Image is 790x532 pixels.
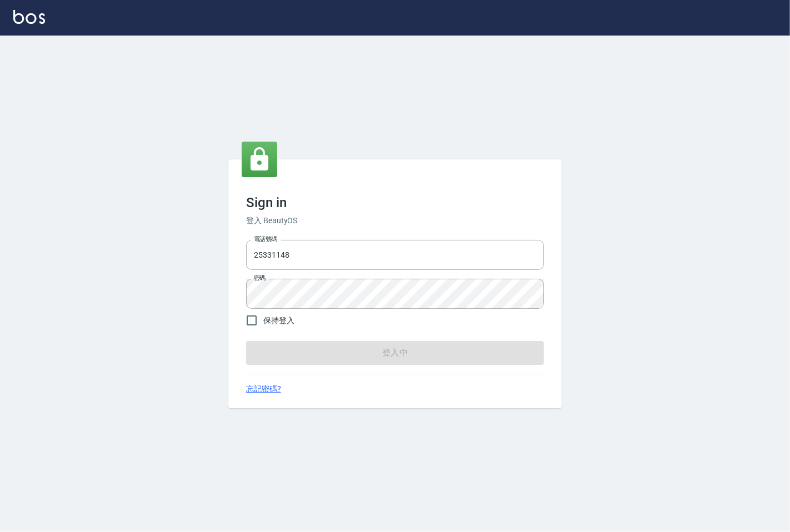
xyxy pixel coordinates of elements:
[246,195,544,210] h3: Sign in
[263,315,294,327] span: 保持登入
[254,235,277,243] label: 電話號碼
[246,215,544,227] h6: 登入 BeautyOS
[254,274,266,282] label: 密碼
[13,10,45,24] img: Logo
[246,383,281,395] a: 忘記密碼?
